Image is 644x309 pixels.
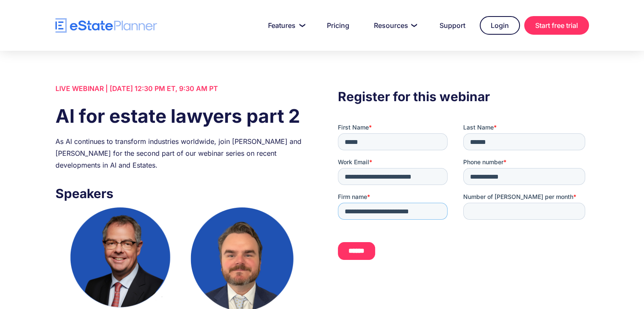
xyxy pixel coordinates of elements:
[480,16,520,35] a: Login
[258,17,312,34] a: Features
[524,16,589,35] a: Start free trial
[55,83,306,94] div: LIVE WEBINAR | [DATE] 12:30 PM ET, 9:30 AM PT
[55,103,306,129] h1: AI for estate lawyers part 2
[338,123,589,267] iframe: To enrich screen reader interactions, please activate Accessibility in Grammarly extension settings
[317,17,359,34] a: Pricing
[364,17,425,34] a: Resources
[55,18,157,33] a: home
[429,17,475,34] a: Support
[55,135,306,171] div: As AI continues to transform industries worldwide, join [PERSON_NAME] and [PERSON_NAME] for the s...
[338,87,589,106] h3: Register for this webinar
[55,184,306,203] h3: Speakers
